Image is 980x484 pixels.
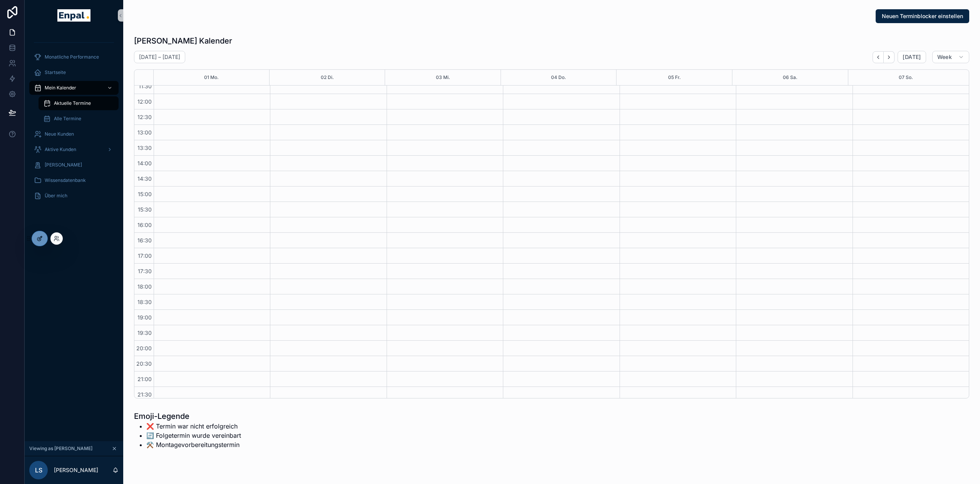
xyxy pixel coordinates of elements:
button: 05 Fr. [668,70,681,85]
span: Über mich [45,193,67,199]
span: Mein Kalender [45,85,76,91]
span: 19:30 [136,329,154,336]
a: [PERSON_NAME] [29,158,119,172]
button: 07 So. [899,70,913,85]
span: Aktuelle Termine [54,100,91,106]
a: Aktuelle Termine [39,96,119,110]
button: Neuen Terminblocker einstellen [876,9,969,23]
span: 11:30 [137,83,154,89]
span: 12:00 [136,98,154,105]
span: 19:00 [136,314,154,321]
img: App logo [57,9,90,22]
li: ❌ Termin war nicht erfolgreich [146,422,241,431]
a: Monatliche Performance [29,50,119,64]
a: Neue Kunden [29,127,119,141]
li: 🔄️ Folgetermin wurde vereinbart [146,431,241,440]
span: 14:30 [136,175,154,182]
button: 06 Sa. [783,70,797,85]
span: 14:00 [136,160,154,166]
span: Neuen Terminblocker einstellen [882,12,963,20]
span: Week [937,54,952,61]
li: ⚒️ Montagevorbereitungstermin [146,440,241,449]
span: 17:30 [136,268,154,274]
span: Viewing as [PERSON_NAME] [29,445,92,452]
span: 18:30 [136,299,154,305]
a: Über mich [29,189,119,203]
span: 17:00 [136,252,154,259]
p: [PERSON_NAME] [54,466,98,474]
span: Neue Kunden [45,131,74,137]
button: Back [873,51,884,63]
span: 15:00 [136,191,154,197]
button: 03 Mi. [436,70,450,85]
button: 01 Mo. [204,70,219,85]
span: 20:30 [134,360,154,367]
h1: [PERSON_NAME] Kalender [134,35,232,46]
span: 12:30 [136,114,154,120]
span: 20:00 [134,345,154,351]
span: 21:30 [136,391,154,398]
span: 16:00 [136,222,154,228]
button: Week [932,51,969,63]
span: 13:30 [136,145,154,151]
span: 21:00 [136,376,154,382]
a: Startseite [29,66,119,79]
span: Startseite [45,69,66,76]
h1: Emoji-Legende [134,411,241,422]
button: [DATE] [898,51,926,63]
a: Wissensdatenbank [29,173,119,187]
button: 02 Di. [321,70,334,85]
span: Aktive Kunden [45,146,76,153]
a: Aktive Kunden [29,143,119,156]
button: Next [884,51,895,63]
span: Alle Termine [54,116,81,122]
div: scrollable content [25,31,123,213]
a: Mein Kalender [29,81,119,95]
span: LS [35,466,42,475]
h2: [DATE] – [DATE] [139,53,180,61]
a: Alle Termine [39,112,119,126]
span: [PERSON_NAME] [45,162,82,168]
span: 16:30 [136,237,154,244]
span: Monatliche Performance [45,54,99,60]
span: 13:00 [136,129,154,136]
button: 04 Do. [551,70,566,85]
span: 18:00 [136,283,154,290]
span: 15:30 [136,206,154,213]
span: Wissensdatenbank [45,177,86,183]
span: [DATE] [903,54,921,61]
